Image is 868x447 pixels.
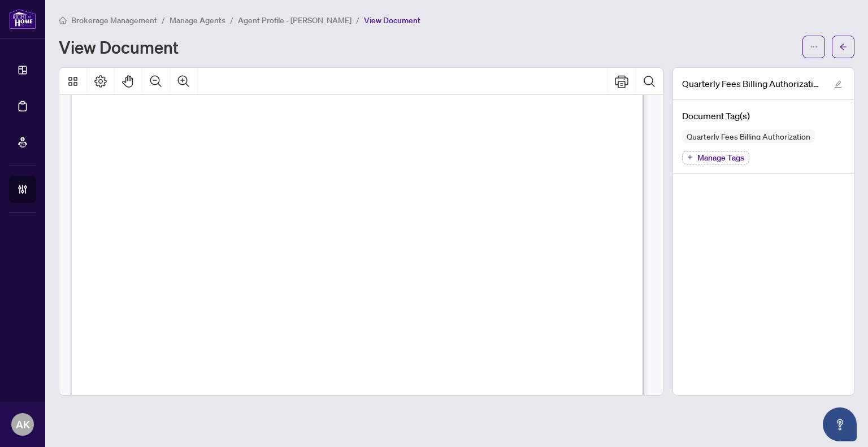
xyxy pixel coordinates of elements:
span: AK [16,416,30,432]
span: Manage Agents [170,15,225,25]
span: Manage Tags [697,154,744,162]
h1: View Document [59,38,179,56]
span: Agent Profile - [PERSON_NAME] [238,15,351,25]
span: View Document [364,15,420,25]
span: arrow-left [839,43,847,51]
button: Manage Tags [682,151,749,164]
span: Brokerage Management [71,15,157,25]
li: / [356,14,359,27]
button: Open asap [823,407,857,441]
span: home [59,16,67,24]
li: / [162,14,165,27]
img: logo [9,8,36,29]
span: Quarterly Fees Billing Authorization EXECUTED 21.pdf [682,77,823,90]
span: ellipsis [810,43,818,51]
h4: Document Tag(s) [682,109,845,123]
li: / [230,14,233,27]
span: edit [834,80,842,88]
span: Quarterly Fees Billing Authorization [682,132,815,140]
span: plus [687,154,693,160]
